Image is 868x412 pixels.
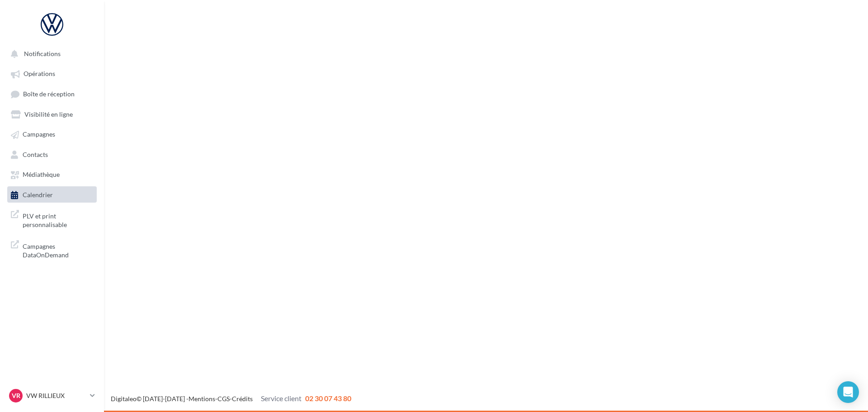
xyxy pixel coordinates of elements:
[5,206,99,233] a: PLV et print personnalisable
[12,391,20,400] span: VR
[26,391,86,400] p: VW RILLIEUX
[5,45,95,62] button: Notifications
[232,395,253,403] a: Crédits
[5,65,99,81] a: Opérations
[261,394,302,403] span: Service client
[217,395,230,403] a: CGS
[5,85,99,102] a: Boîte de réception
[5,237,99,263] a: Campagnes DataOnDemand
[23,151,48,158] span: Contacts
[24,70,55,78] span: Opérations
[5,146,99,162] a: Contacts
[111,395,351,403] span: © [DATE]-[DATE] - - -
[5,166,99,182] a: Médiathèque
[111,395,137,403] a: Digitaleo
[5,126,99,142] a: Campagnes
[5,186,99,203] a: Calendrier
[7,387,97,404] a: VR VW RILLIEUX
[23,240,93,260] span: Campagnes DataOnDemand
[23,90,75,98] span: Boîte de réception
[23,131,55,138] span: Campagnes
[189,395,215,403] a: Mentions
[23,171,60,179] span: Médiathèque
[23,191,53,199] span: Calendrier
[837,381,859,403] div: Open Intercom Messenger
[24,110,73,118] span: Visibilité en ligne
[305,394,351,403] span: 02 30 07 43 80
[5,106,99,122] a: Visibilité en ligne
[24,50,61,57] span: Notifications
[23,210,93,229] span: PLV et print personnalisable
